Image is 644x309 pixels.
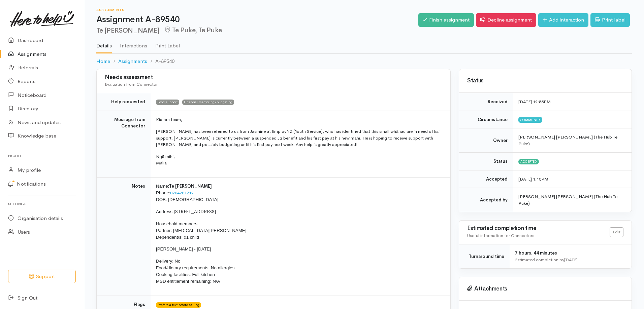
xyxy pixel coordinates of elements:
[610,227,623,237] a: Edit
[459,153,513,170] td: Status
[96,34,112,53] a: Details
[518,176,548,182] time: [DATE] 1:15PM
[8,270,76,283] button: Support
[459,128,513,153] td: Owner
[147,57,174,65] li: A-89540
[513,188,632,212] td: [PERSON_NAME] [PERSON_NAME] (The Hub Te Puke)
[155,34,180,53] a: Print Label
[120,34,147,53] a: Interactions
[156,259,234,284] span: Delivery: No Food/dietary requirements: No allergies Cooking facilities: Full kitchen MSD entitle...
[156,190,170,195] span: Phone:
[156,246,211,252] span: [PERSON_NAME] - [DATE]
[96,53,632,69] nav: breadcrumb
[156,209,174,214] span: Address:
[97,177,151,296] td: Notes
[8,151,76,160] h6: Profile
[97,93,151,111] td: Help requested
[590,13,630,27] a: Print label
[467,233,534,238] span: Useful information for Connectors
[156,153,442,166] p: Ngā mihi, Malia
[156,116,442,123] p: Kia ora team,
[164,26,222,34] span: Te Puke, Te Puke
[97,111,151,177] td: Message from Connector
[96,27,418,34] h2: Te [PERSON_NAME]
[156,302,201,308] span: Prefers a text before calling
[459,244,510,269] td: Turnaround time
[105,74,442,81] h3: Needs assessment
[182,100,234,105] span: Financial mentoring/budgeting
[156,221,246,240] span: Household members Partner: [MEDICAL_DATA][PERSON_NAME] Dependent/s: x1 child
[156,100,179,105] span: Food support
[518,134,617,147] span: [PERSON_NAME] [PERSON_NAME] (The Hub Te Puke)
[170,190,194,196] a: 0204281212
[105,81,158,87] span: Evaluation from Connector
[459,170,513,188] td: Accepted
[518,159,539,164] span: Accepted
[156,184,169,189] span: Name:
[156,128,442,148] p: [PERSON_NAME] has been referred to us from Jasmine at EmployNZ (Youth Service), who has identifie...
[518,117,542,122] span: Community
[538,13,588,27] a: Add interaction
[96,57,110,65] a: Home
[467,78,623,84] h3: Status
[459,111,513,128] td: Circumstance
[118,57,147,65] a: Assignments
[476,13,536,27] a: Decline assignment
[169,183,212,189] span: Te [PERSON_NAME]
[156,197,218,202] span: DOB: [DEMOGRAPHIC_DATA]
[515,250,557,256] span: 7 hours, 44 minutes
[467,285,623,292] h3: Attachments
[96,15,418,25] h1: Assignment A-89540
[467,225,610,232] h3: Estimated completion time
[8,199,76,208] h6: Settings
[418,13,474,27] a: Finish assignment
[518,99,551,105] time: [DATE] 12:55PM
[515,257,623,263] div: Estimated completion by
[459,93,513,111] td: Received
[96,8,418,12] h6: Assignments
[459,188,513,212] td: Accepted by
[564,257,578,263] time: [DATE]
[174,209,216,215] span: [STREET_ADDRESS]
